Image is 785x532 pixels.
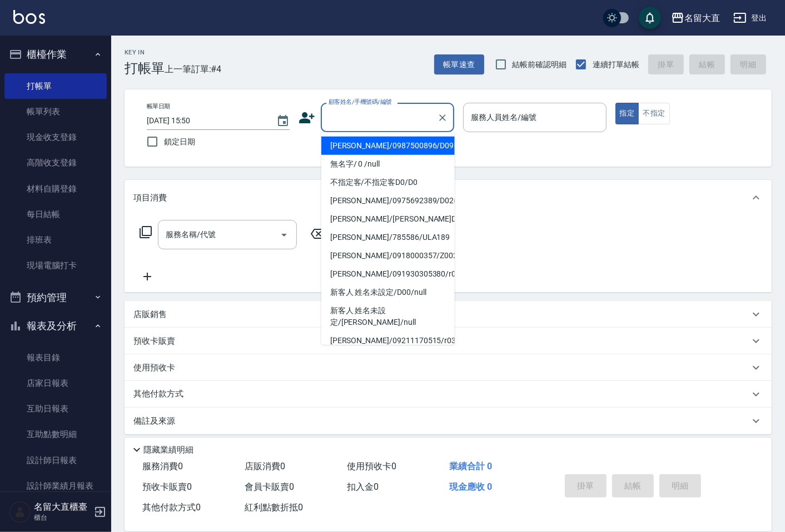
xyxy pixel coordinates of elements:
li: [PERSON_NAME]/0975692389/D026 [321,192,455,210]
span: 預收卡販賣 0 [142,481,192,492]
label: 顧客姓名/手機號碼/編號 [329,98,392,106]
a: 材料自購登錄 [4,176,107,202]
a: 互助點數明細 [4,421,107,447]
a: 設計師業績月報表 [4,473,107,499]
li: [PERSON_NAME]/09211170515/r030 [321,332,455,350]
a: 互助日報表 [4,396,107,421]
li: [PERSON_NAME]/0918000357/Z002 [321,247,455,265]
li: [PERSON_NAME]/091930305380/r029 [321,265,455,283]
p: 項目消費 [133,192,167,204]
h5: 名留大直櫃臺 [34,501,91,513]
span: 上一筆訂單:#4 [165,62,222,76]
button: Open [275,226,293,244]
label: 帳單日期 [147,102,170,111]
a: 現金收支登錄 [4,124,107,150]
img: Logo [13,10,45,24]
a: 設計師日報表 [4,448,107,473]
div: 備註及來源 [125,408,772,434]
div: 店販銷售 [125,301,772,328]
p: 櫃台 [34,513,91,523]
button: Choose date, selected date is 2025-08-18 [270,108,296,134]
button: save [639,7,661,29]
button: 不指定 [638,103,669,124]
button: 櫃檯作業 [4,40,107,69]
span: 店販消費 0 [245,461,285,471]
input: YYYY/MM/DD hh:mm [147,112,265,130]
button: 報表及分析 [4,312,107,340]
button: 指定 [615,103,639,124]
a: 報表目錄 [4,345,107,370]
div: 預收卡販賣 [125,328,772,354]
p: 備註及來源 [133,415,175,427]
a: 排班表 [4,227,107,253]
span: 使用預收卡 0 [347,461,396,471]
p: 店販銷售 [133,309,167,320]
button: 帳單速查 [434,54,484,75]
a: 每日結帳 [4,202,107,227]
h3: 打帳單 [125,61,165,76]
p: 使用預收卡 [133,362,175,374]
div: 項目消費 [125,180,772,215]
span: 業績合計 0 [449,461,492,471]
a: 現場電腦打卡 [4,253,107,278]
div: 其他付款方式 [125,381,772,408]
span: 鎖定日期 [164,136,195,148]
span: 其他付款方式 0 [142,502,201,513]
li: 新客人 姓名未設定/[PERSON_NAME]/null [321,302,455,332]
p: 預收卡販賣 [133,335,175,347]
li: 新客人 姓名未設定/D00/null [321,283,455,302]
p: 隱藏業績明細 [143,444,193,456]
button: 名留大直 [667,7,724,29]
div: 使用預收卡 [125,354,772,381]
img: Person [9,501,31,523]
a: 店家日報表 [4,370,107,396]
span: 連續打單結帳 [593,59,639,71]
span: 服務消費 0 [142,461,183,471]
span: 會員卡販賣 0 [245,481,294,492]
li: [PERSON_NAME]/0987500896/D095 [321,137,455,155]
p: 其他付款方式 [133,388,189,400]
li: 不指定客/不指定客D0/D0 [321,173,455,192]
div: 名留大直 [684,11,720,25]
li: 無名字/ 0 /null [321,155,455,173]
a: 高階收支登錄 [4,150,107,175]
a: 帳單列表 [4,99,107,124]
li: [PERSON_NAME]/[PERSON_NAME]D203/D203 [321,210,455,228]
h2: Key In [125,49,165,56]
button: 預約管理 [4,283,107,312]
span: 現金應收 0 [449,481,492,492]
span: 扣入金 0 [347,481,379,492]
li: [PERSON_NAME]/785586/ULA189 [321,228,455,247]
button: 登出 [729,8,772,28]
a: 打帳單 [4,73,107,99]
button: Clear [435,110,450,126]
span: 結帳前確認明細 [513,59,567,71]
span: 紅利點數折抵 0 [245,502,303,513]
